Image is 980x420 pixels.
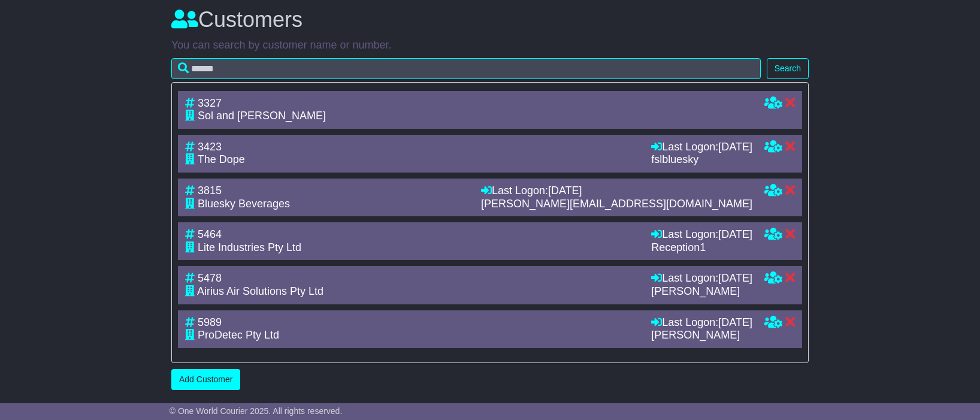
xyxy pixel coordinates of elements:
[198,110,326,122] span: Sol and [PERSON_NAME]
[198,241,301,253] span: Lite Industries Pty Ltd
[198,153,245,165] span: The Dope
[198,329,279,341] span: ProDetec Pty Ltd
[651,329,752,342] div: [PERSON_NAME]
[481,185,752,198] div: Last Logon:
[651,228,752,241] div: Last Logon:
[718,228,752,240] span: [DATE]
[718,272,752,284] span: [DATE]
[481,198,752,211] div: [PERSON_NAME][EMAIL_ADDRESS][DOMAIN_NAME]
[651,316,752,330] div: Last Logon:
[171,39,809,52] p: You can search by customer name or number.
[651,141,752,154] div: Last Logon:
[170,406,343,416] span: © One World Courier 2025. All rights reserved.
[198,316,222,328] span: 5989
[651,285,752,298] div: [PERSON_NAME]
[171,8,809,32] h3: Customers
[548,185,582,197] span: [DATE]
[198,272,222,284] span: 5478
[197,285,323,297] span: Airius Air Solutions Pty Ltd
[198,198,290,210] span: Bluesky Beverages
[651,153,752,167] div: fslbluesky
[171,369,240,390] a: Add Customer
[718,316,752,328] span: [DATE]
[718,141,752,153] span: [DATE]
[198,97,222,109] span: 3327
[198,228,222,240] span: 5464
[651,272,752,285] div: Last Logon:
[767,58,809,79] button: Search
[651,241,752,255] div: Reception1
[198,185,222,197] span: 3815
[198,141,222,153] span: 3423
